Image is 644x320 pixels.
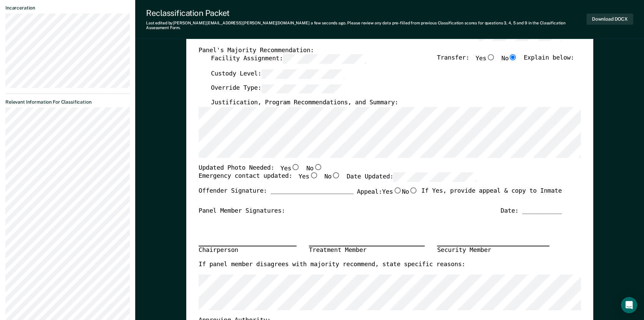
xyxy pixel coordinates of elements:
div: Date: ___________ [500,207,562,215]
label: Current Custody Level: [399,31,562,41]
input: No [409,187,418,193]
label: Scored CAF Range: MEDIUM [198,31,281,41]
input: Yes [486,54,495,60]
div: Security Member [437,246,549,255]
input: Yes [309,172,318,178]
dt: Relevant Information For Classification [5,99,130,105]
label: Custody Level: [211,69,344,79]
div: Offender Signature: _______________________ If Yes, provide appeal & copy to Inmate [198,187,562,207]
label: Justification, Program Recommendations, and Summary: [211,99,398,107]
label: No [501,54,518,64]
div: Emergency contact updated: [198,172,477,187]
label: Yes [382,187,402,196]
label: Yes [475,54,495,64]
button: Download DOCX [587,14,633,25]
label: Date Updated: [347,172,477,182]
input: No [331,172,340,178]
label: Facility Assignment: [211,54,366,64]
input: No [313,164,322,170]
div: Updated Photo Needed: [198,164,322,172]
div: Reclassification Packet [146,8,587,18]
div: Chairperson [198,246,296,255]
label: Yes [298,172,318,182]
input: Override Type: [261,84,344,93]
input: Date Updated: [393,172,476,182]
input: Yes [291,164,300,170]
div: Panel's Majority Recommendation: [198,46,562,55]
label: No [402,187,418,196]
div: Treatment Member [309,246,425,255]
label: Override Type: [211,84,344,93]
span: a few seconds ago [311,21,345,25]
label: Appeal: [357,187,418,201]
input: Yes [393,187,402,193]
input: Custody Level: [261,69,344,79]
label: Yes [280,164,300,172]
div: Panel Member Signatures: [198,207,285,215]
label: No [306,164,323,172]
div: Last edited by [PERSON_NAME][EMAIL_ADDRESS][PERSON_NAME][DOMAIN_NAME] . Please review any data pr... [146,21,587,30]
div: Open Intercom Messenger [621,297,637,313]
input: Facility Assignment: [283,54,366,64]
div: Transfer: Explain below: [437,54,574,69]
dt: Incarceration [5,5,130,11]
input: No [508,54,517,60]
input: Current Custody Level: [478,31,562,41]
label: No [324,172,340,182]
label: If panel member disagrees with majority recommend, state specific reasons: [198,261,465,269]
